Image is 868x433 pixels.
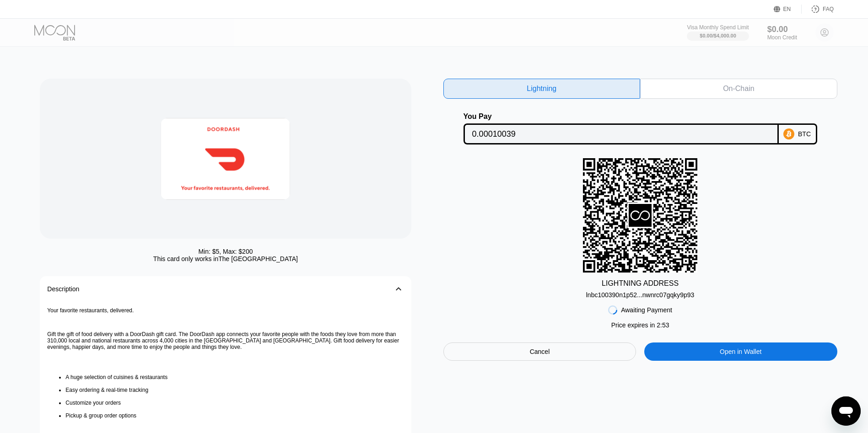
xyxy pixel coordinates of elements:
div: On-Chain [640,79,837,99]
div: LIGHTNING ADDRESS [602,279,679,288]
div: You Pay [464,112,779,121]
div: Min: $ 5 , Max: $ 200 [198,248,253,255]
div: Cancel [443,342,636,361]
li: Pickup & group order options [65,412,404,419]
div: Visa Monthly Spend Limit$0.00/$4,000.00 [687,24,749,41]
div: Visa Monthly Spend Limit [687,24,749,31]
li: A huge selection of cuisines & restaurants [65,374,404,380]
div: lnbc100390n1p52...nwnrc07gqky9p93 [586,291,695,299]
iframe: Button to launch messaging window [831,396,861,426]
p: Your favorite restaurants, delivered. [47,307,404,314]
div: EN [774,5,802,14]
p: Gift the gift of food delivery with a DoorDash gift card. The DoorDash app connects your favorite... [47,331,404,350]
li: Easy ordering & real-time tracking [65,387,404,393]
div: Open in Wallet [720,347,761,356]
div: FAQ [802,5,834,14]
div: lnbc100390n1p52...nwnrc07gqky9p93 [586,288,695,299]
div: On-Chain [723,84,754,93]
div: 󰅀 [393,283,404,294]
div: This card only works in The [GEOGRAPHIC_DATA] [153,255,298,262]
span: 2 : 53 [657,321,669,329]
div: FAQ [823,6,834,12]
div: Open in Wallet [644,342,837,361]
div: Price expires in [611,321,669,329]
div: Awaiting Payment [621,306,672,314]
div: Cancel [530,347,550,356]
div: You PayBTC [443,112,837,144]
li: Customize your orders [65,400,404,406]
div: Lightning [443,79,641,99]
div: EN [783,6,791,12]
div: Description [47,285,79,293]
div: Lightning [527,84,556,93]
div: BTC [798,130,811,138]
div: $0.00 / $4,000.00 [700,33,736,38]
